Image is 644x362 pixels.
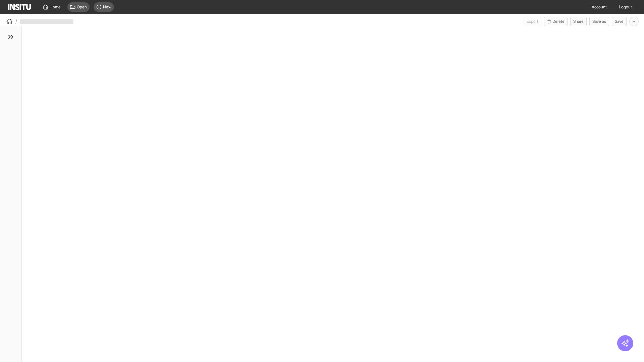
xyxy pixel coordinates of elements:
[77,4,87,10] span: Open
[5,17,17,25] button: /
[612,17,627,26] button: Save
[103,4,111,10] span: New
[8,4,31,10] img: Logo
[544,17,568,26] button: Delete
[524,17,541,26] button: Export
[15,18,17,25] span: /
[589,17,609,26] button: Save as
[50,4,61,10] span: Home
[570,17,587,26] button: Share
[524,17,541,26] span: Can currently only export from Insights reports.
